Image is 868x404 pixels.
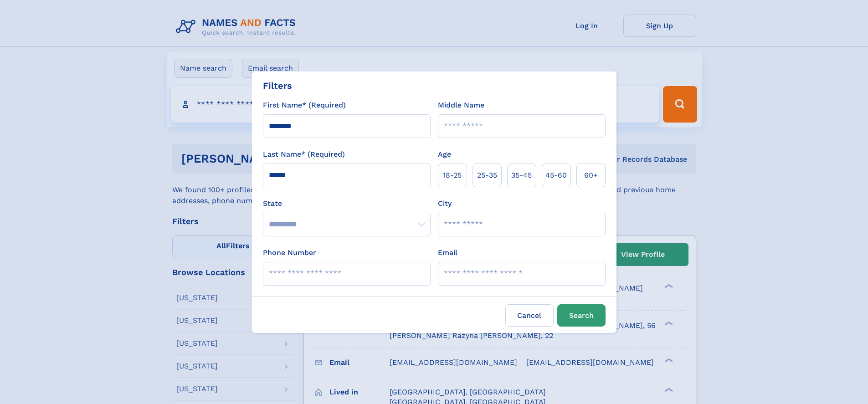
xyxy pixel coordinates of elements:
span: 60+ [584,170,598,181]
label: Phone Number [263,247,316,258]
label: State [263,198,431,209]
label: Email [438,247,457,258]
label: First Name* (Required) [263,100,346,111]
label: City [438,198,452,209]
span: 25‑35 [477,170,497,181]
span: 35‑45 [511,170,532,181]
button: Search [557,304,606,327]
span: 45‑60 [545,170,567,181]
span: 18‑25 [443,170,462,181]
label: Age [438,149,451,160]
div: Filters [263,79,292,92]
label: Cancel [505,304,554,327]
label: Last Name* (Required) [263,149,345,160]
label: Middle Name [438,100,484,111]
